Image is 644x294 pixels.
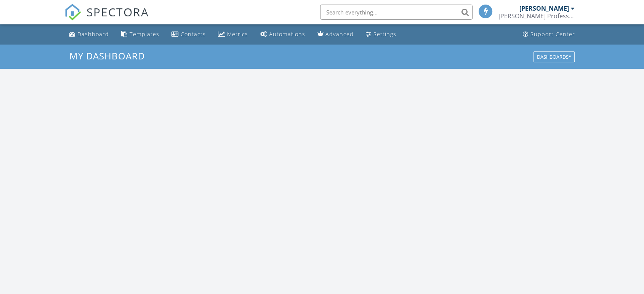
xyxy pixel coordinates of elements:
[269,30,305,38] div: Automations
[215,27,251,42] a: Metrics
[498,12,575,20] div: Sutton's Professional Home Inspections, LLC
[181,30,206,38] div: Contacts
[320,5,473,20] input: Search everything...
[537,54,571,59] div: Dashboards
[533,51,575,62] button: Dashboards
[520,27,578,42] a: Support Center
[66,27,112,42] a: Dashboard
[168,27,209,42] a: Contacts
[363,27,399,42] a: Settings
[373,30,396,38] div: Settings
[77,30,109,38] div: Dashboard
[130,30,159,38] div: Templates
[64,10,149,26] a: SPECTORA
[118,27,162,42] a: Templates
[325,30,354,38] div: Advanced
[69,50,145,62] span: My Dashboard
[64,4,81,21] img: The Best Home Inspection Software - Spectora
[87,4,149,20] span: SPECTORA
[227,30,248,38] div: Metrics
[314,27,357,42] a: Advanced
[519,5,569,12] div: [PERSON_NAME]
[257,27,308,42] a: Automations (Basic)
[530,30,575,38] div: Support Center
